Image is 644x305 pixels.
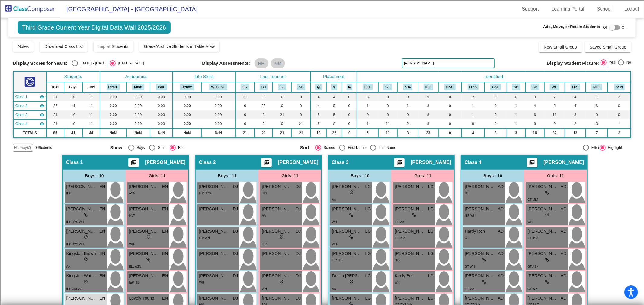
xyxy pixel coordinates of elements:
[2,162,642,167] div: Home
[100,128,126,137] td: NaN
[176,145,186,150] div: Both
[526,119,544,128] td: 3
[255,92,273,101] td: 0
[526,92,544,101] td: 3
[438,92,462,101] td: 0
[378,119,397,128] td: 11
[278,84,287,90] button: LG
[173,128,201,137] td: NaN
[326,128,342,137] td: 22
[462,128,485,137] td: 4
[235,119,255,128] td: 0
[438,82,462,92] th: Resource
[64,92,82,101] td: 10
[507,82,526,92] th: Adaptive Behavior
[311,119,327,128] td: 5
[173,101,201,110] td: 0.00
[418,110,438,119] td: 8
[565,101,586,110] td: 4
[2,156,642,162] div: Move to ...
[544,45,577,49] span: New Small Group
[255,82,273,92] th: D'Ann Johnson
[526,110,544,119] td: 6
[255,110,273,119] td: 0
[300,145,485,151] mat-radio-group: Select an option
[526,101,544,110] td: 4
[512,84,521,90] button: AB
[326,92,342,101] td: 4
[2,96,642,101] div: Magazine
[507,110,526,119] td: 1
[126,119,150,128] td: 0.00
[550,84,559,90] button: WH
[2,101,642,106] div: Newspaper
[15,103,27,108] span: Class 2
[2,183,642,189] div: SAVE
[2,151,642,156] div: DELETE
[565,82,586,92] th: Hispanic
[326,110,342,119] td: 5
[526,128,544,137] td: 16
[271,58,285,68] mat-chip: MM
[18,21,171,34] span: Third Grade Current Year Digital Data Wall 2025/2026
[300,145,311,150] span: Sort:
[235,92,255,101] td: 21
[468,84,479,90] button: DYS
[544,92,565,101] td: 7
[485,128,507,137] td: 3
[100,101,126,110] td: 0.00
[291,92,310,101] td: 0
[543,159,584,165] span: [PERSON_NAME]
[46,128,64,137] td: 85
[357,82,378,92] th: English Language Learner
[44,44,83,49] span: Download Class List
[462,101,485,110] td: 1
[110,145,124,150] span: Show:
[235,71,311,82] th: Last Teacher
[586,92,608,101] td: 1
[278,159,318,165] span: [PERSON_NAME]
[35,145,52,150] span: 0 Students
[342,82,357,92] th: Keep with teacher
[590,45,626,49] span: Saved Small Group
[485,82,507,92] th: CASL
[444,84,456,90] button: RSC
[2,30,642,36] div: Delete
[126,92,150,101] td: 0.00
[397,119,418,128] td: 2
[402,58,495,68] input: Search...
[378,92,397,101] td: 0
[78,61,106,66] div: [DATE] - [DATE]
[46,82,64,92] th: Total
[255,101,273,110] td: 22
[273,92,291,101] td: 0
[40,94,44,99] mat-icon: visibility
[255,58,268,68] mat-chip: RM
[544,101,565,110] td: 5
[291,119,310,128] td: 21
[396,159,403,168] mat-icon: picture_as_pdf
[235,82,255,92] th: Eliza Novosad
[46,71,100,82] th: Students
[608,110,631,119] td: 0
[357,92,378,101] td: 3
[411,159,451,165] span: [PERSON_NAME]
[150,92,173,101] td: 0.00
[586,119,608,128] td: 3
[608,119,631,128] td: 1
[2,112,642,117] div: Visual Art
[273,110,291,119] td: 21
[418,128,438,137] td: 33
[2,145,642,151] div: SAVE AND GO HOME
[2,205,642,210] div: MORE
[342,110,357,119] td: 0
[608,92,631,101] td: 2
[462,82,485,92] th: Dyslexia
[397,128,418,137] td: 3
[608,101,631,110] td: 0
[438,101,462,110] td: 0
[2,106,642,112] div: Television/Radio
[397,110,418,119] td: 0
[235,110,255,119] td: 0
[66,159,83,165] span: Class 1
